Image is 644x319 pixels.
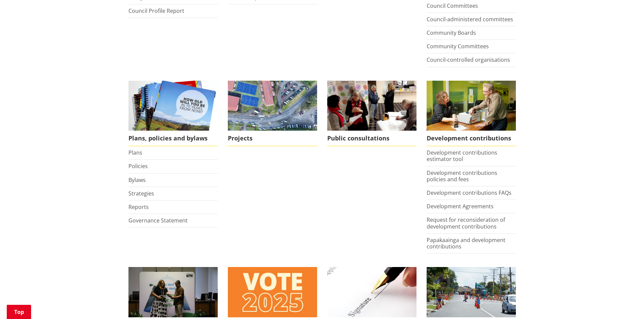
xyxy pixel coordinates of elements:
a: Community Boards [427,29,476,36]
a: Council Committees [427,2,478,9]
img: Find a form to complete [327,267,416,317]
a: Council-administered committees [427,16,513,23]
a: Development Agreements [427,203,494,210]
a: We produce a number of plans, policies and bylaws including the Long Term Plan Plans, policies an... [128,81,218,147]
span: Public consultations [327,131,416,146]
a: Reports [128,203,149,211]
img: DJI_0336 [228,81,317,131]
img: public-consultations [327,81,416,131]
a: Request for reconsideration of development contributions [427,216,505,230]
a: Strategies [128,190,154,197]
img: Citizenship Ceremony March 2023 [128,267,218,317]
img: Long Term Plan [128,81,218,131]
a: Policies [128,162,148,170]
a: Council-controlled organisations [427,56,510,63]
a: Development contributions policies and fees [427,169,497,183]
a: Council Profile Report [128,7,184,15]
a: Projects [228,81,317,147]
img: Fees [427,81,516,131]
a: public-consultations Public consultations [327,81,416,147]
a: Development contributions FAQs [427,189,511,196]
a: Papakaainga and development contributions [427,236,505,250]
a: Governance Statement [128,217,188,224]
a: Development contributions estimator tool [427,149,497,163]
span: Projects [228,131,317,146]
a: FInd out more about fees and fines here Development contributions [427,81,516,147]
iframe: Messenger Launcher [613,291,637,315]
a: Community Committees [427,43,489,50]
span: Plans, policies and bylaws [128,131,218,146]
img: Vote 2025 [228,267,317,317]
a: Plans [128,149,142,156]
a: Top [7,305,31,319]
a: Bylaws [128,176,146,184]
img: Health and safety [427,267,516,317]
span: Development contributions [427,131,516,146]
